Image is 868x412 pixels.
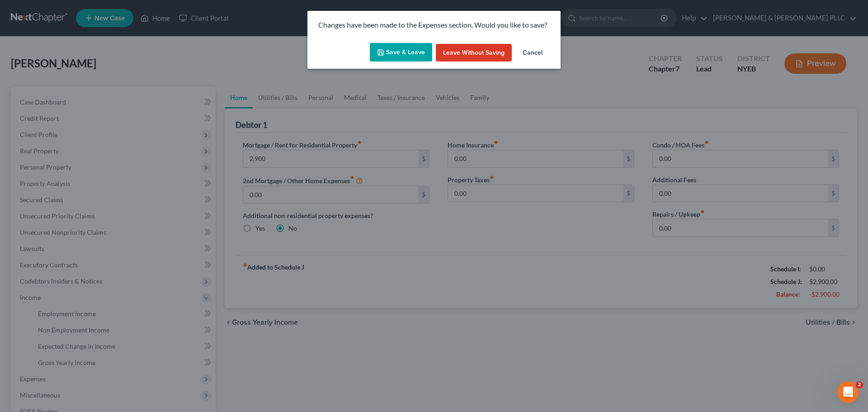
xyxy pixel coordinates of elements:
button: Cancel [515,44,550,62]
iframe: Intercom live chat [837,381,859,403]
button: Leave without Saving [436,44,512,62]
span: 2 [856,381,863,388]
button: Save & Leave [370,43,432,62]
p: Changes have been made to the Expenses section. Would you like to save? [318,20,550,30]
